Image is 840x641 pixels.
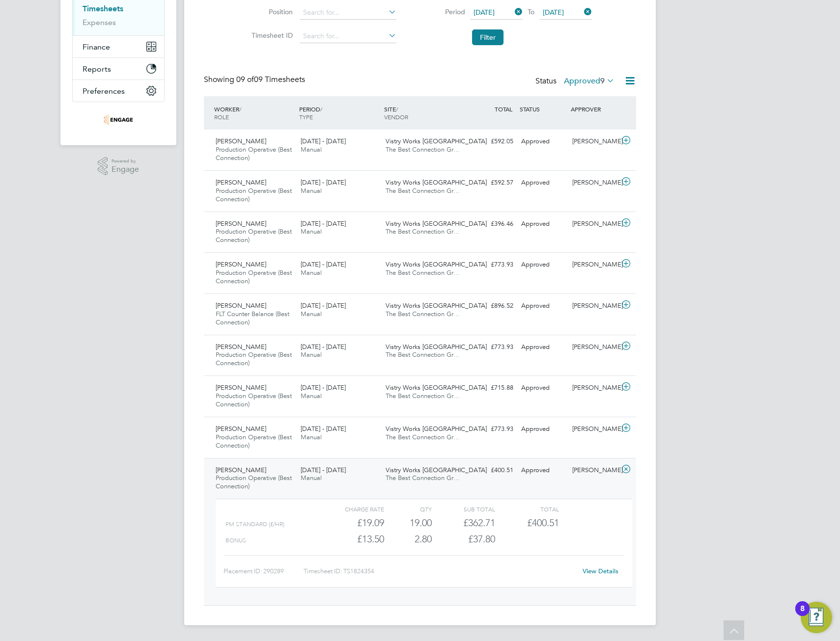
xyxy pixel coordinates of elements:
span: Vistry Works [GEOGRAPHIC_DATA] [386,137,487,145]
div: £773.93 [466,339,517,355]
span: Vistry Works [GEOGRAPHIC_DATA] [386,343,487,351]
span: [DATE] - [DATE] [301,301,346,310]
span: Manual [301,187,322,195]
input: Search for... [300,29,396,43]
button: Filter [472,29,504,45]
div: Total [495,503,559,515]
span: [DATE] - [DATE] [301,219,346,228]
div: £592.57 [466,175,517,191]
img: thebestconnection-logo-retina.png [104,112,133,128]
span: Powered by [112,157,139,165]
div: WORKER [212,100,297,126]
button: Preferences [73,80,164,102]
span: Vistry Works [GEOGRAPHIC_DATA] [386,425,487,433]
span: / [239,105,241,113]
span: 9 [600,76,605,86]
span: FLT Counter Balance (Best Connection) [216,310,289,326]
span: Production Operative (Best Connection) [216,392,292,408]
div: £896.52 [466,298,517,314]
span: Reports [83,64,111,74]
div: [PERSON_NAME] [568,257,619,273]
div: Approved [517,298,568,314]
div: Approved [517,257,568,273]
span: Vistry Works [GEOGRAPHIC_DATA] [386,260,487,268]
span: Engage [112,165,139,174]
span: [PERSON_NAME] [216,343,266,351]
div: Status [535,75,616,88]
span: Finance [83,42,110,52]
div: Approved [517,339,568,355]
span: 09 Timesheets [236,75,305,84]
div: Approved [517,421,568,437]
span: The Best Connection Gr… [386,145,460,154]
button: Finance [73,36,164,57]
div: £773.93 [466,421,517,437]
span: The Best Connection Gr… [386,350,460,359]
div: [PERSON_NAME] [568,380,619,396]
span: [PERSON_NAME] [216,260,266,268]
a: Timesheets [83,4,123,13]
span: [PERSON_NAME] [216,178,266,187]
span: Manual [301,145,322,154]
span: Manual [301,392,322,400]
span: TYPE [299,113,313,121]
span: / [396,105,398,113]
span: Production Operative (Best Connection) [216,474,292,490]
span: The Best Connection Gr… [386,310,460,318]
span: [DATE] [474,8,495,17]
div: Timesheet ID: TS1824354 [304,563,576,579]
span: TOTAL [495,105,512,113]
span: Production Operative (Best Connection) [216,227,292,244]
div: [PERSON_NAME] [568,134,619,150]
span: Vistry Works [GEOGRAPHIC_DATA] [386,178,487,187]
div: £19.09 [321,515,384,531]
div: £362.71 [432,515,495,531]
div: Approved [517,216,568,232]
div: Approved [517,175,568,191]
span: Manual [301,310,322,318]
div: Approved [517,462,568,479]
span: [DATE] - [DATE] [301,466,346,474]
span: [DATE] [543,8,564,17]
input: Search for... [300,6,396,20]
div: £400.51 [466,462,517,479]
div: £773.93 [466,257,517,273]
span: The Best Connection Gr… [386,187,460,195]
div: APPROVER [568,100,619,118]
span: Production Operative (Best Connection) [216,350,292,367]
div: 19.00 [384,515,432,531]
span: [PERSON_NAME] [216,466,266,474]
div: [PERSON_NAME] [568,175,619,191]
label: Position [249,7,293,16]
label: Timesheet ID [249,31,293,40]
span: Vistry Works [GEOGRAPHIC_DATA] [386,219,487,228]
span: / [320,105,322,113]
span: [DATE] - [DATE] [301,425,346,433]
div: Charge rate [321,503,384,515]
span: Preferences [83,86,125,96]
div: £396.46 [466,216,517,232]
div: [PERSON_NAME] [568,298,619,314]
span: The Best Connection Gr… [386,227,460,236]
div: Showing [204,75,307,85]
span: Manual [301,268,322,277]
div: 2.80 [384,531,432,547]
span: Production Operative (Best Connection) [216,433,292,450]
span: BONUS [225,537,246,544]
span: [DATE] - [DATE] [301,383,346,392]
div: Approved [517,134,568,150]
div: PERIOD [297,100,382,126]
div: [PERSON_NAME] [568,339,619,355]
span: 09 of [236,75,254,84]
div: Approved [517,380,568,396]
span: [PERSON_NAME] [216,137,266,145]
label: Approved [564,76,615,86]
div: Sub Total [432,503,495,515]
div: [PERSON_NAME] [568,421,619,437]
span: The Best Connection Gr… [386,474,460,482]
span: Vistry Works [GEOGRAPHIC_DATA] [386,301,487,310]
a: Go to home page [72,112,165,128]
div: £592.05 [466,134,517,150]
span: The Best Connection Gr… [386,268,460,277]
div: [PERSON_NAME] [568,462,619,479]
